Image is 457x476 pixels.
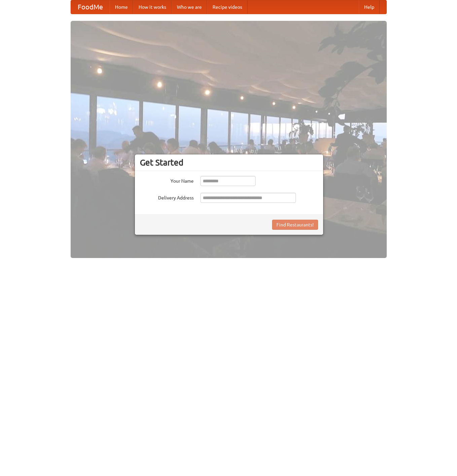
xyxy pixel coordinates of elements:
[207,0,247,14] a: Recipe videos
[140,193,194,201] label: Delivery Address
[140,176,194,184] label: Your Name
[359,0,380,14] a: Help
[71,0,110,14] a: FoodMe
[110,0,133,14] a: Home
[172,0,207,14] a: Who we are
[272,220,318,230] button: Find Restaurants!
[133,0,172,14] a: How it works
[140,157,318,168] h3: Get Started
